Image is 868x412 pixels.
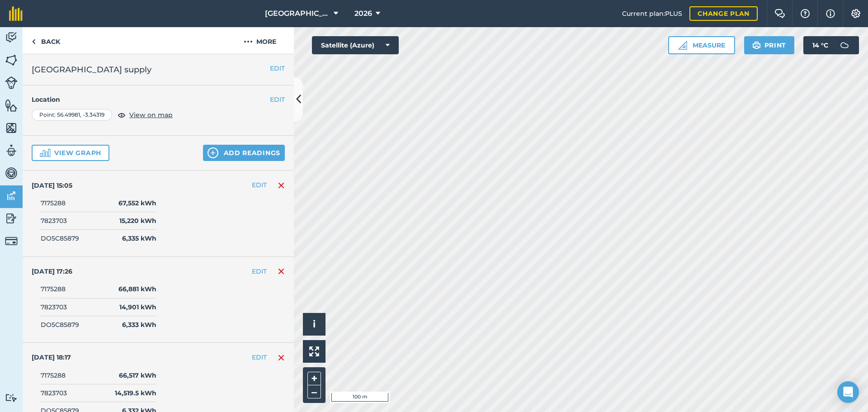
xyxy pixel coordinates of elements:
[41,320,79,330] span: DO5C85879
[5,393,18,402] img: svg+xml;base64,PD94bWwgdmVyc2lvbj0iMS4wIiBlbmNvZGluZz0idXRmLTgiPz4KPCEtLSBHZW5lcmF0b3I6IEFkb2JlIE...
[774,9,785,18] img: Two speech bubbles overlapping with the left bubble in the forefront
[41,216,67,226] span: 7823703
[689,6,758,21] a: Change plan
[32,95,285,104] h4: Location
[32,181,72,190] h4: [DATE] 15:05
[41,233,79,243] span: DO5C85879
[118,284,156,294] strong: 66,881 kWh
[744,36,795,54] button: Print
[9,6,23,21] img: fieldmargin Logo
[837,381,859,403] div: Open Intercom Messenger
[354,8,372,19] span: 2026
[118,109,126,120] img: svg+xml;base64,PHN2ZyB4bWxucz0iaHR0cDovL3d3dy53My5vcmcvMjAwMC9zdmciIHdpZHRoPSIxOCIgaGVpZ2h0PSIyNC...
[622,9,682,19] span: Current plan : PLUS
[208,147,218,158] img: svg+xml;base64,PHN2ZyB4bWxucz0iaHR0cDovL3d3dy53My5vcmcvMjAwMC9zdmciIHdpZHRoPSIxNCIgaGVpZ2h0PSIyNC...
[41,198,66,208] span: 7175288
[5,144,18,157] img: svg+xml;base64,PD94bWwgdmVyc2lvbj0iMS4wIiBlbmNvZGluZz0idXRmLTgiPz4KPCEtLSBHZW5lcmF0b3I6IEFkb2JlIE...
[118,198,156,208] strong: 67,552 kWh
[226,27,294,54] button: More
[5,121,18,135] img: svg+xml;base64,PHN2ZyB4bWxucz0iaHR0cDovL3d3dy53My5vcmcvMjAwMC9zdmciIHdpZHRoPSI1NiIgaGVpZ2h0PSI2MC...
[312,36,399,54] button: Satellite (Azure)
[278,180,285,191] img: svg+xml;base64,PHN2ZyB4bWxucz0iaHR0cDovL3d3dy53My5vcmcvMjAwMC9zdmciIHdpZHRoPSIxNiIgaGVpZ2h0PSIyNC...
[244,36,253,47] img: svg+xml;base64,PHN2ZyB4bWxucz0iaHR0cDovL3d3dy53My5vcmcvMjAwMC9zdmciIHdpZHRoPSIyMCIgaGVpZ2h0PSIyNC...
[270,95,285,104] button: EDIT
[203,145,285,161] button: Add readings
[32,109,112,121] div: Point : 56.49981 , -3.34319
[303,313,325,336] button: i
[41,302,67,312] span: 7823703
[668,36,735,54] button: Measure
[5,31,18,44] img: svg+xml;base64,PD94bWwgdmVyc2lvbj0iMS4wIiBlbmNvZGluZz0idXRmLTgiPz4KPCEtLSBHZW5lcmF0b3I6IEFkb2JlIE...
[252,352,267,362] button: EDIT
[752,40,761,51] img: svg+xml;base64,PHN2ZyB4bWxucz0iaHR0cDovL3d3dy53My5vcmcvMjAwMC9zdmciIHdpZHRoPSIxOSIgaGVpZ2h0PSIyNC...
[119,216,156,226] strong: 15,220 kWh
[41,370,66,380] span: 7175288
[32,353,71,362] h4: [DATE] 18:17
[118,109,173,120] button: View on map
[40,147,51,158] img: svg+xml;base64,PD94bWwgdmVyc2lvbj0iMS4wIiBlbmNvZGluZz0idXRmLTgiPz4KPCEtLSBHZW5lcmF0b3I6IEFkb2JlIE...
[850,9,861,18] img: A cog icon
[119,370,156,380] strong: 66,517 kWh
[5,76,18,89] img: svg+xml;base64,PD94bWwgdmVyc2lvbj0iMS4wIiBlbmNvZGluZz0idXRmLTgiPz4KPCEtLSBHZW5lcmF0b3I6IEFkb2JlIE...
[119,302,156,312] strong: 14,901 kWh
[5,166,18,180] img: svg+xml;base64,PD94bWwgdmVyc2lvbj0iMS4wIiBlbmNvZGluZz0idXRmLTgiPz4KPCEtLSBHZW5lcmF0b3I6IEFkb2JlIE...
[826,8,835,19] img: svg+xml;base64,PHN2ZyB4bWxucz0iaHR0cDovL3d3dy53My5vcmcvMjAwMC9zdmciIHdpZHRoPSIxNyIgaGVpZ2h0PSIxNy...
[270,63,285,73] button: EDIT
[252,180,267,190] button: EDIT
[122,233,156,243] strong: 6,335 kWh
[307,385,321,398] button: –
[32,145,109,161] button: View graph
[115,388,156,398] strong: 14,519.5 kWh
[265,8,330,19] span: [GEOGRAPHIC_DATA]
[812,36,828,54] span: 14 ° C
[5,212,18,225] img: svg+xml;base64,PD94bWwgdmVyc2lvbj0iMS4wIiBlbmNvZGluZz0idXRmLTgiPz4KPCEtLSBHZW5lcmF0b3I6IEFkb2JlIE...
[313,318,316,330] span: i
[5,99,18,112] img: svg+xml;base64,PHN2ZyB4bWxucz0iaHR0cDovL3d3dy53My5vcmcvMjAwMC9zdmciIHdpZHRoPSI1NiIgaGVpZ2h0PSI2MC...
[835,36,854,54] img: svg+xml;base64,PD94bWwgdmVyc2lvbj0iMS4wIiBlbmNvZGluZz0idXRmLTgiPz4KPCEtLSBHZW5lcmF0b3I6IEFkb2JlIE...
[252,266,267,276] button: EDIT
[32,36,36,47] img: svg+xml;base64,PHN2ZyB4bWxucz0iaHR0cDovL3d3dy53My5vcmcvMjAwMC9zdmciIHdpZHRoPSI5IiBoZWlnaHQ9IjI0Ii...
[41,388,67,398] span: 7823703
[5,189,18,203] img: svg+xml;base64,PD94bWwgdmVyc2lvbj0iMS4wIiBlbmNvZGluZz0idXRmLTgiPz4KPCEtLSBHZW5lcmF0b3I6IEFkb2JlIE...
[278,352,285,363] img: svg+xml;base64,PHN2ZyB4bWxucz0iaHR0cDovL3d3dy53My5vcmcvMjAwMC9zdmciIHdpZHRoPSIxNiIgaGVpZ2h0PSIyNC...
[5,53,18,67] img: svg+xml;base64,PHN2ZyB4bWxucz0iaHR0cDovL3d3dy53My5vcmcvMjAwMC9zdmciIHdpZHRoPSI1NiIgaGVpZ2h0PSI2MC...
[678,41,687,50] img: Ruler icon
[307,372,321,385] button: +
[800,9,811,18] img: A question mark icon
[23,27,69,54] a: Back
[309,346,319,356] img: Four arrows, one pointing top left, one top right, one bottom right and the last bottom left
[803,36,859,54] button: 14 °C
[5,235,18,247] img: svg+xml;base64,PD94bWwgdmVyc2lvbj0iMS4wIiBlbmNvZGluZz0idXRmLTgiPz4KPCEtLSBHZW5lcmF0b3I6IEFkb2JlIE...
[129,110,173,120] span: View on map
[41,284,66,294] span: 7175288
[278,266,285,277] img: svg+xml;base64,PHN2ZyB4bWxucz0iaHR0cDovL3d3dy53My5vcmcvMjAwMC9zdmciIHdpZHRoPSIxNiIgaGVpZ2h0PSIyNC...
[32,63,285,76] h2: [GEOGRAPHIC_DATA] supply
[122,320,156,330] strong: 6,333 kWh
[32,267,72,276] h4: [DATE] 17:26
